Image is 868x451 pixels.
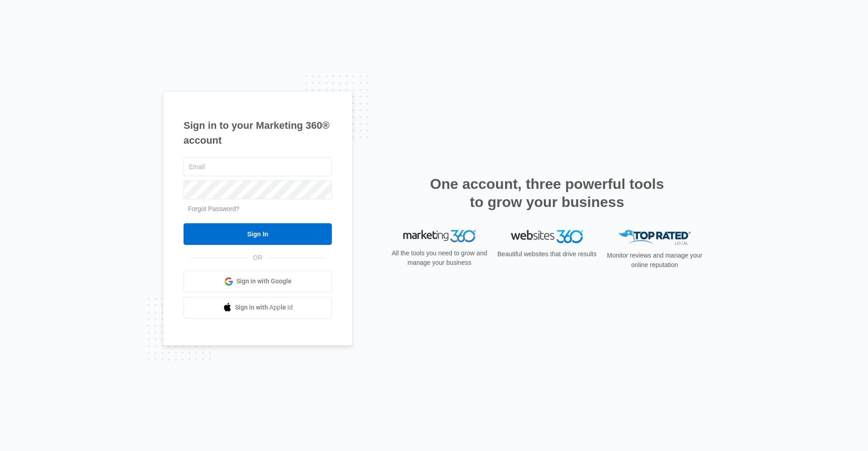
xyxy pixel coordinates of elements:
[389,249,490,268] p: All the tools you need to grow and manage your business
[184,118,332,148] h1: Sign in to your Marketing 360® account
[184,223,332,245] input: Sign In
[403,230,476,243] img: Marketing 360
[247,253,269,263] span: OR
[236,277,292,286] span: Sign in with Google
[188,205,240,212] a: Forgot Password?
[184,157,332,176] input: Email
[604,251,705,270] p: Monitor reviews and manage your online reputation
[184,271,332,292] a: Sign in with Google
[511,230,583,243] img: Websites 360
[618,230,691,245] img: Top Rated Local
[184,297,332,319] a: Sign in with Apple Id
[235,303,293,312] span: Sign in with Apple Id
[496,249,598,259] p: Beautiful websites that drive results
[427,175,667,211] h2: One account, three powerful tools to grow your business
